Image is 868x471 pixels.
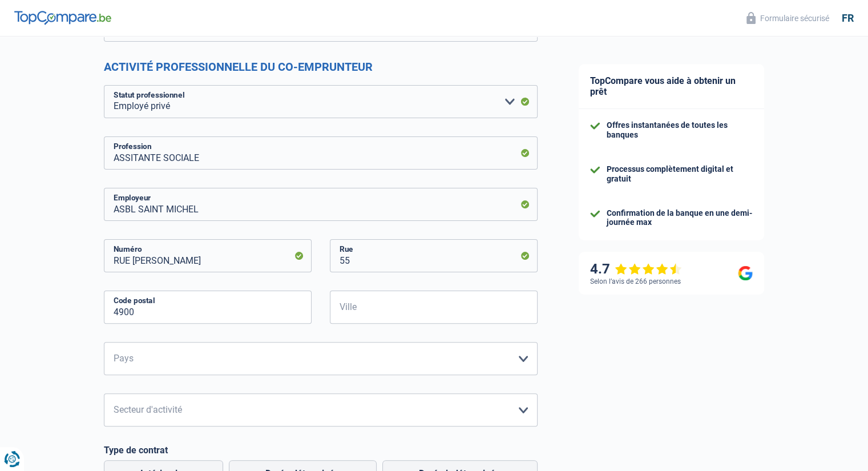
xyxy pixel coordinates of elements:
img: TopCompare Logo [14,11,111,25]
label: Type de contrat [104,445,538,456]
div: Processus complètement digital et gratuit [607,164,753,184]
img: Advertisement [3,248,3,249]
div: 4.7 [590,261,682,277]
div: Offres instantanées de toutes les banques [607,120,753,140]
div: Confirmation de la banque en une demi-journée max [607,208,753,228]
div: Selon l’avis de 266 personnes [590,277,681,285]
h2: Activité professionnelle du co-emprunteur [104,60,538,74]
div: fr [842,12,854,25]
div: TopCompare vous aide à obtenir un prêt [579,64,764,109]
button: Formulaire sécurisé [740,9,836,27]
